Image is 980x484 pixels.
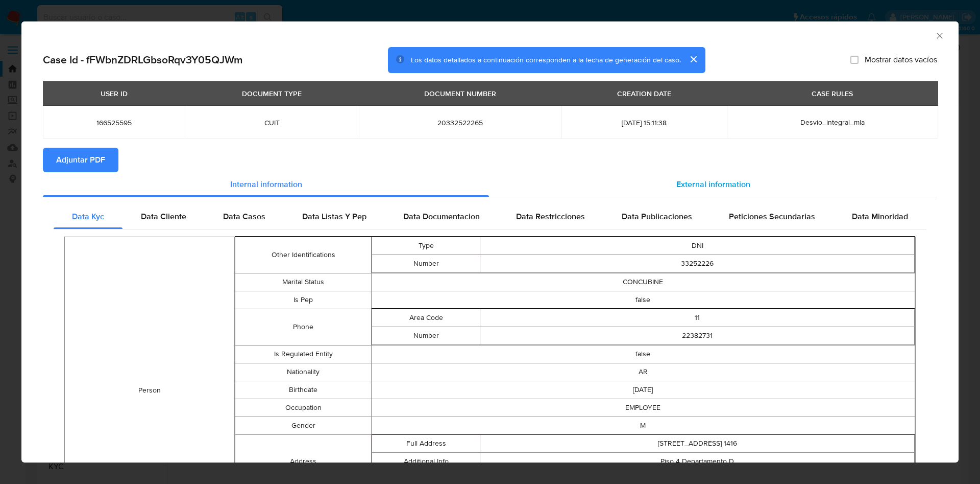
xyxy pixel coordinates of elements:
[371,417,915,434] td: M
[235,399,371,417] td: Occupation
[480,309,915,327] td: 11
[371,345,915,363] td: false
[236,85,308,102] div: DOCUMENT TYPE
[72,211,104,222] span: Data Kyc
[676,178,750,190] span: External information
[43,148,118,172] button: Adjuntar PDF
[372,237,480,255] td: Type
[235,363,371,381] td: Nationality
[371,291,915,309] td: false
[800,117,865,127] span: Desvio_integral_mla
[223,211,265,222] span: Data Casos
[729,211,815,222] span: Peticiones Secundarias
[411,55,681,65] span: Los datos detallados a continuación corresponden a la fecha de generación del caso.
[850,56,859,64] input: Mostrar datos vacíos
[371,381,915,399] td: [DATE]
[235,381,371,399] td: Birthdate
[230,178,302,190] span: Internal information
[235,237,371,273] td: Other Identifications
[43,172,937,197] div: Detailed info
[54,204,926,229] div: Detailed internal info
[56,149,105,171] span: Adjuntar PDF
[371,273,915,291] td: CONCUBINE
[418,85,502,102] div: DOCUMENT NUMBER
[197,118,346,127] span: CUIT
[935,31,944,40] button: Cerrar ventana
[235,345,371,363] td: Is Regulated Entity
[480,327,915,344] td: 22382731
[681,47,705,72] button: cerrar
[371,399,915,417] td: EMPLOYEE
[371,363,915,381] td: AR
[235,273,371,291] td: Marital Status
[372,255,480,272] td: Number
[480,452,915,470] td: Piso 4 Departamento D
[55,118,173,127] span: 166525595
[235,309,371,345] td: Phone
[480,255,915,272] td: 33252226
[372,434,480,452] td: Full Address
[94,85,134,102] div: USER ID
[574,118,715,127] span: [DATE] 15:11:38
[852,211,908,222] span: Data Minoridad
[302,211,366,222] span: Data Listas Y Pep
[372,309,480,327] td: Area Code
[141,211,186,222] span: Data Cliente
[43,53,243,66] h2: Case Id - fFWbnZDRLGbsoRqv3Y05QJWm
[235,291,371,309] td: Is Pep
[480,237,915,255] td: DNI
[372,452,480,470] td: Additional Info
[235,417,371,434] td: Gender
[622,211,692,222] span: Data Publicaciones
[372,327,480,344] td: Number
[805,85,859,102] div: CASE RULES
[21,21,959,463] div: closure-recommendation-modal
[865,55,937,65] span: Mostrar datos vacíos
[480,434,915,452] td: [STREET_ADDRESS] 1416
[611,85,677,102] div: CREATION DATE
[516,211,585,222] span: Data Restricciones
[403,211,480,222] span: Data Documentacion
[371,118,549,127] span: 20332522265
